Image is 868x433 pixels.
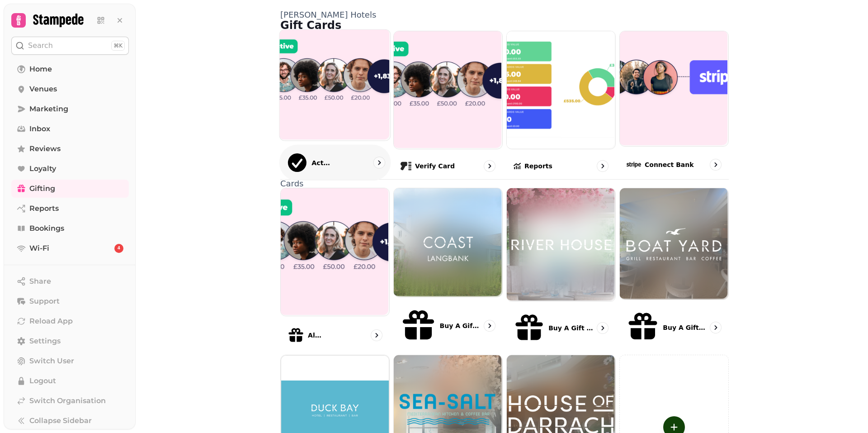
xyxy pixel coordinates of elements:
span: Support [29,296,60,307]
p: Search [28,40,53,51]
svg: go to [485,162,494,171]
a: Buy a gift card for CoastBuy a gift card for Coast [393,188,503,351]
a: ReportsReports [506,31,616,179]
svg: go to [711,160,720,169]
img: aHR0cHM6Ly9maWxlcy5zdGFtcGVkZS5haS9mMDFkYTMwYS0wNzA1LTExZWItYThmYi0wMjYyZDlhNWYyNzcvbWVkaWEvYmNjY... [394,386,502,433]
span: Settings [29,336,61,347]
a: All cardsAll cards [280,188,390,351]
span: Venues [29,84,57,95]
a: Gifting [11,180,129,198]
span: Collapse Sidebar [29,415,92,426]
a: Reviews [11,140,129,158]
p: Connect bank [645,160,694,169]
img: Reports [506,30,614,148]
a: Buy a gift card for River HouseBuy a gift card for River House [506,188,616,351]
img: aHR0cHM6Ly9ibGFja2J4LnMzLmV1LXdlc3QtMi5hbWF6b25hd3MuY29tL2VmYzUxZDA1LTA3MDUtMTFlYi05MGY1LTA2M2ZlM... [620,221,728,267]
span: Switch Organisation [29,395,106,406]
button: Support [11,292,129,310]
a: Loyalty [11,160,129,178]
a: Home [11,60,129,78]
svg: go to [372,331,381,340]
p: Buy a gift card for Boat Yard [663,323,706,332]
a: Inbox [11,120,129,138]
img: Activations [279,29,390,140]
a: Switch Organisation [11,392,129,410]
h1: Gift Cards [280,20,729,31]
p: Verify card [415,162,455,171]
span: Wi-Fi [29,243,49,254]
button: Share [11,272,129,290]
img: Verify card [393,30,501,148]
img: aHR0cHM6Ly9ibGFja2J4LnMzLmV1LXdlc3QtMi5hbWF6b25hd3MuY29tL2VmYzUxZDA1LTA3MDUtMTFlYi05MGY1LTA2M2ZlM... [394,188,502,297]
p: Buy a gift card for Coast [440,321,480,330]
span: Gifting [29,183,55,194]
span: Marketing [29,104,68,114]
p: Cards [280,180,729,188]
svg: go to [598,162,607,171]
svg: go to [375,158,384,167]
svg: go to [598,324,607,333]
span: Share [29,276,51,287]
button: Reload App [11,312,129,330]
a: Venues [11,80,129,98]
img: All cards [280,187,388,314]
p: All cards [308,331,323,340]
img: Connect bank [619,30,727,145]
span: Reviews [29,143,61,154]
a: Connect bankConnect bank [619,31,729,179]
span: Logout [29,376,56,386]
p: [PERSON_NAME] Hotels [280,11,729,19]
button: Search⌘K [11,37,129,55]
span: Bookings [29,223,64,234]
span: Switch User [29,356,74,366]
img: aHR0cHM6Ly9ibGFja2J4LnMzLmV1LXdlc3QtMi5hbWF6b25hd3MuY29tL2VmYzUxZDA1LTA3MDUtMTFlYi05MGY1LTA2M2ZlM... [507,222,615,267]
a: Marketing [11,100,129,118]
a: Reports [11,200,129,218]
a: Wi-Fi4 [11,239,129,257]
svg: go to [711,323,720,332]
span: Loyalty [29,163,56,174]
a: ActivationsActivations [279,29,391,181]
a: Settings [11,332,129,350]
div: ⌘K [111,41,125,51]
button: Logout [11,372,129,390]
a: Buy a gift card for Boat YardBuy a gift card for Boat Yard [619,188,729,351]
span: 4 [118,245,120,252]
svg: go to [485,321,494,330]
span: Inbox [29,124,50,134]
button: Collapse Sidebar [11,412,129,430]
a: Verify cardVerify card [393,31,503,179]
p: Buy a gift card for River House [548,324,593,333]
span: Reload App [29,316,73,327]
p: Activations [311,158,331,167]
p: Reports [524,162,552,171]
span: Reports [29,203,59,214]
button: Switch User [11,352,129,370]
a: Bookings [11,219,129,238]
span: Home [29,64,52,75]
